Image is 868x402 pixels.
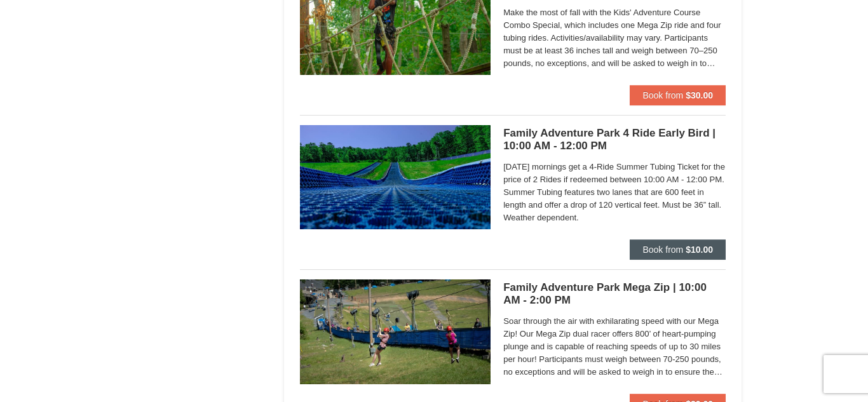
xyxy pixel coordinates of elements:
[503,127,726,152] h5: Family Adventure Park 4 Ride Early Bird | 10:00 AM - 12:00 PM
[630,239,726,260] button: Book from $10.00
[503,6,726,70] span: Make the most of fall with the Kids' Adventure Course Combo Special, which includes one Mega Zip ...
[642,90,683,100] span: Book from
[686,90,713,100] strong: $30.00
[300,125,491,229] img: 6619925-18-3c99bf8f.jpg
[642,245,683,255] span: Book from
[300,279,491,384] img: 6619925-28-354a14a2.jpg
[503,315,726,379] span: Soar through the air with exhilarating speed with our Mega Zip! Our Mega Zip dual racer offers 80...
[686,245,713,255] strong: $10.00
[503,161,726,224] span: [DATE] mornings get a 4-Ride Summer Tubing Ticket for the price of 2 Rides if redeemed between 10...
[630,85,726,105] button: Book from $30.00
[503,281,726,307] h5: Family Adventure Park Mega Zip | 10:00 AM - 2:00 PM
